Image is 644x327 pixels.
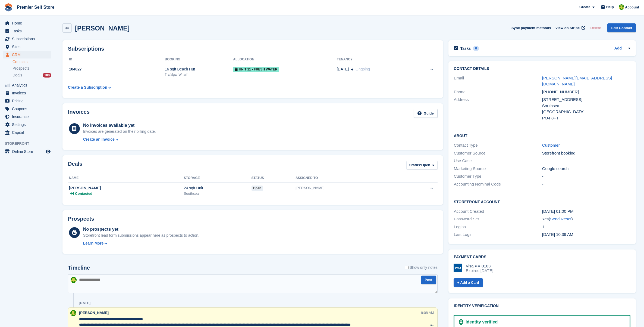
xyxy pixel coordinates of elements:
h2: [PERSON_NAME] [75,24,130,32]
div: Invoices are generated on their billing date. [83,129,156,134]
span: Capital [12,129,45,136]
img: Millie Walcroft [71,277,77,283]
a: menu [3,51,51,58]
a: menu [3,129,51,136]
input: Show only notes [405,265,409,270]
div: 104027 [68,66,165,72]
div: 24 sqft Unit [184,185,252,191]
div: 0 [473,46,479,51]
button: Delete [588,23,603,32]
div: Logins [454,224,542,230]
span: Sites [12,43,45,51]
div: Phone [454,89,542,95]
a: menu [3,81,51,89]
h2: Prospects [68,216,94,222]
a: menu [3,27,51,35]
div: Expires [DATE] [466,268,493,273]
h2: Identity verification [454,304,630,308]
a: Preview store [45,148,51,155]
h2: Deals [68,161,82,171]
span: ( ) [549,217,573,221]
button: Status: Open [406,161,438,170]
div: No prospects yet [83,226,199,233]
a: Edit Contact [607,23,636,32]
h2: Timeline [68,265,90,271]
div: Southsea [542,103,630,109]
div: Contact Type [454,142,542,149]
span: Status: [409,162,421,168]
div: 16 sqft Beach Hut [165,66,233,72]
span: Unit 11 - Fresh Water [233,67,279,72]
a: menu [3,19,51,27]
th: Booking [165,55,233,64]
div: PO4 8FT [542,115,630,121]
div: [PERSON_NAME] [296,185,398,191]
div: Accounting Nominal Code [454,181,542,187]
a: menu [3,35,51,43]
div: Storefront booking [542,150,630,156]
img: Millie Walcroft [619,4,624,10]
span: [PERSON_NAME] [79,311,109,315]
h2: Contact Details [454,67,630,71]
div: [GEOGRAPHIC_DATA] [542,109,630,115]
div: Customer Source [454,150,542,156]
span: Storefront [5,141,54,146]
span: Prospects [12,66,29,71]
span: Ongoing [356,67,370,71]
a: Add [614,45,622,52]
div: - [542,181,630,187]
div: 9:08 AM [421,310,434,315]
div: Last Login [454,232,542,238]
span: View on Stripe [555,25,580,31]
a: menu [3,43,51,51]
div: Google search [542,166,630,172]
a: Guide [414,109,438,118]
span: Online Store [12,148,45,155]
span: Contacted [75,191,92,196]
a: menu [3,121,51,128]
div: [STREET_ADDRESS] [542,97,630,103]
div: [PHONE_NUMBER] [542,89,630,95]
a: Learn More [83,240,199,246]
span: [DATE] [337,66,349,72]
div: - [542,173,630,180]
div: - [542,158,630,164]
time: 2025-08-28 09:39:17 UTC [542,232,573,237]
button: Post [421,276,436,285]
a: View on Stripe [553,23,586,32]
span: Create [579,4,590,10]
div: Storefront lead form submissions appear here as prospects to action. [83,233,199,238]
div: 108 [43,73,51,78]
img: Visa Logo [454,264,462,272]
span: Deals [12,73,22,78]
span: | [73,191,74,196]
th: Tenancy [337,55,412,64]
a: [PERSON_NAME][EMAIL_ADDRESS][DOMAIN_NAME] [542,76,612,87]
h2: About [454,133,630,138]
a: Customer [542,143,560,147]
img: Identity Verification Ready [459,319,463,325]
span: Subscriptions [12,35,45,43]
img: stora-icon-8386f47178a22dfd0bd8f6a31ec36ba5ce8667c1dd55bd0f319d3a0aa187defe.svg [4,3,12,11]
h2: Payment cards [454,255,630,259]
a: Deals 108 [12,72,51,78]
div: Customer Type [454,173,542,180]
a: + Add a Card [454,278,483,287]
span: Invoices [12,89,45,97]
th: Storage [184,174,252,183]
h2: Storefront Account [454,199,630,204]
div: 1 [542,224,630,230]
h2: Tasks [460,46,471,51]
img: Millie Walcroft [70,310,76,316]
span: Analytics [12,81,45,89]
th: Status [252,174,296,183]
a: Prospects [12,66,51,71]
h2: Subscriptions [68,46,438,52]
div: Email [454,75,542,87]
div: [DATE] 01:00 PM [542,208,630,215]
span: open [252,186,263,191]
div: Identity verified [463,319,498,325]
span: CRM [12,51,45,58]
a: Create an Invoice [83,137,156,142]
span: Home [12,19,45,27]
